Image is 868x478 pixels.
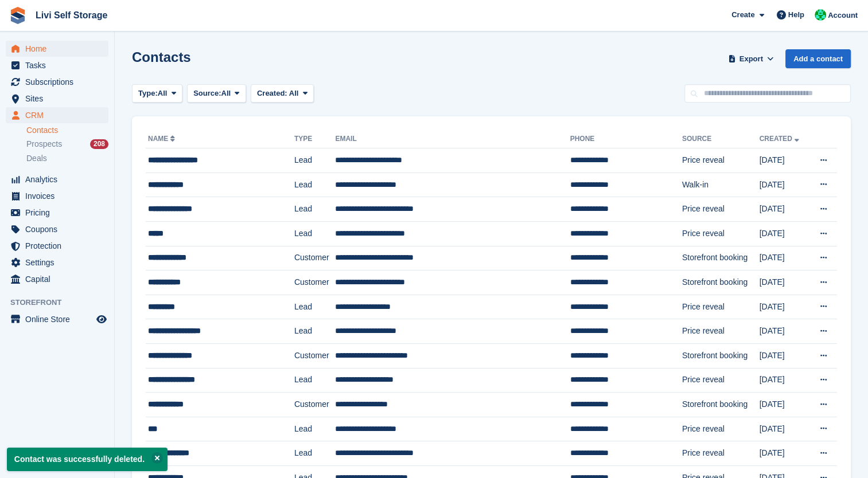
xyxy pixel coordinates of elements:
a: Name [148,135,177,143]
a: menu [6,41,108,57]
span: Create [731,9,754,21]
span: Account [828,10,858,21]
a: menu [6,238,108,254]
img: Joe Robertson [815,9,826,21]
a: menu [6,171,108,187]
td: [DATE] [760,319,809,344]
a: menu [6,91,108,107]
span: Pricing [25,205,94,221]
a: Deals [26,152,108,164]
span: Sites [25,91,94,107]
a: menu [6,107,108,123]
span: All [221,88,231,99]
th: Phone [570,130,682,148]
a: menu [6,205,108,221]
span: Storefront [10,297,114,308]
td: [DATE] [760,441,809,466]
h1: Contacts [132,49,191,65]
td: [DATE] [760,343,809,368]
button: Source: All [187,84,246,103]
span: Help [788,9,804,21]
td: Price reveal [682,197,760,222]
span: Type: [138,88,158,99]
td: Lead [294,368,335,393]
span: All [289,89,299,97]
span: CRM [25,107,94,123]
td: Customer [294,271,335,295]
button: Type: All [132,84,182,103]
a: menu [6,74,108,90]
td: Price reveal [682,368,760,393]
a: menu [6,188,108,204]
span: Analytics [25,171,94,187]
a: menu [6,254,108,271]
span: Settings [25,254,94,271]
a: Created [760,135,801,143]
div: 208 [90,139,108,149]
td: Price reveal [682,441,760,466]
a: Add a contact [785,49,851,68]
a: Livi Self Storage [31,6,112,25]
a: Contacts [26,125,108,136]
td: Customer [294,393,335,417]
td: Price reveal [682,417,760,441]
a: menu [6,221,108,237]
td: Storefront booking [682,246,760,271]
a: Preview store [95,312,108,326]
td: Lead [294,197,335,222]
button: Created: All [251,84,314,103]
span: Protection [25,238,94,254]
a: menu [6,57,108,73]
td: [DATE] [760,221,809,246]
td: Storefront booking [682,393,760,417]
span: Capital [25,271,94,287]
td: Lead [294,319,335,344]
td: [DATE] [760,271,809,295]
span: Prospects [26,139,62,150]
a: menu [6,271,108,287]
span: Deals [26,153,47,164]
span: Coupons [25,221,94,237]
span: Home [25,41,94,57]
td: Price reveal [682,319,760,344]
th: Source [682,130,760,148]
span: Created: [257,89,287,97]
img: stora-icon-8386f47178a22dfd0bd8f6a31ec36ba5ce8667c1dd55bd0f319d3a0aa187defe.svg [9,7,26,24]
td: Lead [294,173,335,197]
td: Walk-in [682,173,760,197]
span: All [158,88,168,99]
td: [DATE] [760,368,809,393]
td: Lead [294,295,335,319]
span: Invoices [25,188,94,204]
td: Storefront booking [682,271,760,295]
button: Export [726,49,776,68]
th: Email [335,130,570,148]
td: Customer [294,246,335,271]
span: Export [739,53,763,65]
th: Type [294,130,335,148]
td: Price reveal [682,221,760,246]
td: Price reveal [682,148,760,173]
td: [DATE] [760,197,809,222]
td: [DATE] [760,393,809,417]
td: [DATE] [760,295,809,319]
td: [DATE] [760,417,809,441]
td: Customer [294,343,335,368]
td: Lead [294,417,335,441]
td: Storefront booking [682,343,760,368]
td: Price reveal [682,295,760,319]
td: [DATE] [760,148,809,173]
span: Tasks [25,57,94,73]
td: [DATE] [760,246,809,271]
p: Contact was successfully deleted. [7,448,168,471]
td: Lead [294,148,335,173]
a: Prospects 208 [26,138,108,150]
td: [DATE] [760,173,809,197]
span: Source: [193,88,221,99]
td: Lead [294,441,335,466]
span: Subscriptions [25,74,94,90]
a: menu [6,311,108,327]
td: Lead [294,221,335,246]
span: Online Store [25,311,94,327]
